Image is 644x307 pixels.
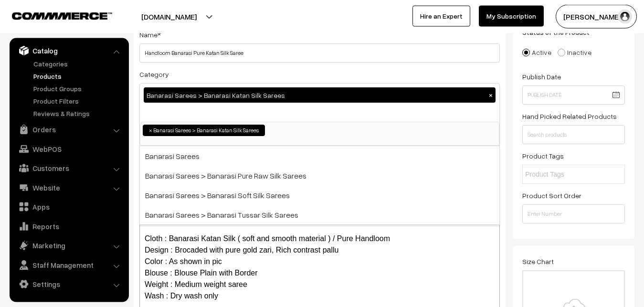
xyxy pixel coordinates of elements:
[12,12,112,20] img: COMMMERCE
[31,96,126,106] a: Product Filters
[12,179,126,196] a: Website
[12,237,126,254] a: Marketing
[140,166,499,185] span: Banarasi Sarees > Banarasi Pure Raw Silk Sarees
[522,125,625,144] input: Search products
[143,125,265,136] li: Banarasi Sarees > Banarasi Katan Silk Sarees
[618,10,632,24] img: user
[522,191,581,201] label: Product Sort Order
[12,10,95,21] a: COMMMERCE
[31,71,126,81] a: Products
[12,159,126,177] a: Customers
[139,30,161,40] label: Name
[31,84,126,94] a: Product Groups
[12,42,126,59] a: Catalog
[140,146,499,166] span: Banarasi Sarees
[12,198,126,215] a: Apps
[31,108,126,118] a: Reviews & Ratings
[139,43,500,63] input: Name
[558,47,591,57] label: Inactive
[144,87,496,103] div: Banarasi Sarees > Banarasi Katan Silk Sarees
[479,6,544,27] a: My Subscription
[31,59,126,69] a: Categories
[12,121,126,138] a: Orders
[12,140,126,158] a: WebPOS
[522,72,561,82] label: Publish Date
[522,204,625,223] input: Enter Number
[486,91,495,99] button: ×
[108,5,230,29] button: [DOMAIN_NAME]
[139,69,169,79] label: Category
[140,185,499,205] span: Banarasi Sarees > Banarasi Soft Silk Sarees
[556,5,637,29] button: [PERSON_NAME]
[522,111,617,121] label: Hand Picked Related Products
[12,275,126,293] a: Settings
[412,6,470,27] a: Hire an Expert
[522,256,554,266] label: Size Chart
[522,47,551,57] label: Active
[149,126,152,135] span: ×
[12,256,126,274] a: Staff Management
[522,151,564,161] label: Product Tags
[140,205,499,224] span: Banarasi Sarees > Banarasi Tussar Silk Sarees
[12,218,126,235] a: Reports
[522,85,625,105] input: Publish Date
[525,169,609,180] input: Product Tags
